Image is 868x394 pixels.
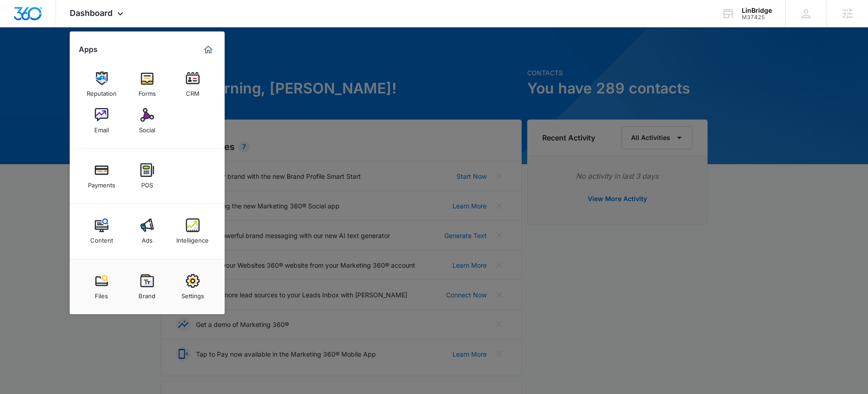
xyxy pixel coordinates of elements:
a: CRM [175,67,210,102]
a: POS [130,159,164,193]
div: Settings [181,288,204,300]
a: Reputation [84,67,119,102]
div: Ads [142,232,153,244]
div: Social [139,122,155,134]
a: Marketing 360® Dashboard [201,42,216,57]
h2: Apps [79,45,98,54]
div: Files [95,288,108,300]
a: Email [84,104,119,138]
a: Content [84,214,119,249]
a: Payments [84,159,119,193]
div: Content [90,232,113,244]
div: Brand [139,288,155,300]
div: Forms [139,85,156,97]
div: account name [742,7,772,14]
a: Social [130,104,164,138]
div: Intelligence [176,232,209,244]
div: POS [141,177,153,189]
div: CRM [186,85,200,97]
a: Intelligence [175,214,210,249]
span: Dashboard [70,8,113,18]
a: Settings [175,270,210,304]
a: Brand [130,270,164,304]
div: Reputation [87,85,117,97]
div: Email [94,122,109,134]
a: Ads [130,214,164,249]
a: Files [84,270,119,304]
div: Payments [88,177,115,189]
div: account id [742,14,772,21]
a: Forms [130,67,164,102]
